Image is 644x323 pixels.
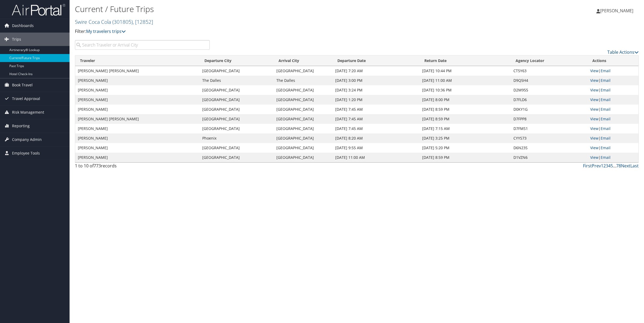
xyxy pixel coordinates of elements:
td: [GEOGRAPHIC_DATA] [200,114,274,124]
td: D0KY1G [511,105,588,114]
a: Email [601,78,611,83]
td: [DATE] 7:15 AM [420,124,511,133]
a: Email [601,126,611,131]
td: | [588,105,638,114]
a: Prev [592,163,601,169]
a: Last [630,163,639,169]
td: [PERSON_NAME] [PERSON_NAME] [75,114,200,124]
td: [GEOGRAPHIC_DATA] [274,114,333,124]
td: [DATE] 8:00 PM [420,95,511,105]
td: [GEOGRAPHIC_DATA] [274,95,333,105]
td: [DATE] 5:20 PM [420,143,511,153]
a: 1 [601,163,603,169]
a: Email [601,116,611,121]
a: Next [621,163,630,169]
td: [DATE] 11:00 AM [420,76,511,85]
a: View [590,155,599,160]
input: Search Traveler or Arrival City [75,40,210,50]
p: Filter: [75,28,451,35]
td: [GEOGRAPHIC_DATA] [200,124,274,133]
a: View [590,87,599,93]
span: [PERSON_NAME] [600,8,633,14]
a: Email [601,136,611,141]
a: View [590,126,599,131]
th: Departure Date: activate to sort column descending [333,56,420,66]
td: The Dalles [200,76,274,85]
td: [DATE] 11:00 AM [333,153,420,162]
td: D1VZN6 [511,153,588,162]
td: [DATE] 3:25 PM [420,133,511,143]
a: View [590,145,599,150]
td: [PERSON_NAME] [75,153,200,162]
td: [PERSON_NAME] [75,143,200,153]
a: 78 [616,163,621,169]
a: [PERSON_NAME] [596,3,639,19]
td: D6N23S [511,143,588,153]
a: Table Actions [607,49,639,55]
th: Actions [588,56,638,66]
a: View [590,136,599,141]
td: [PERSON_NAME] [PERSON_NAME] [75,66,200,76]
td: [PERSON_NAME] [75,76,200,85]
a: 3 [606,163,608,169]
td: | [588,76,638,85]
td: [PERSON_NAME] [75,95,200,105]
span: , [ 12852 ] [133,18,153,25]
td: Phoenix [200,133,274,143]
td: CT5Y63 [511,66,588,76]
td: | [588,95,638,105]
div: 1 to 10 of records [75,163,210,172]
span: Trips [12,33,21,46]
span: Travel Approval [12,92,40,105]
td: [GEOGRAPHIC_DATA] [274,105,333,114]
a: View [590,97,599,102]
span: ( 301805 ) [112,18,133,25]
th: Return Date: activate to sort column ascending [420,56,511,66]
a: View [590,116,599,121]
td: | [588,124,638,133]
td: [GEOGRAPHIC_DATA] [200,95,274,105]
a: View [590,68,599,73]
th: Traveler: activate to sort column ascending [75,56,200,66]
td: [DATE] 1:20 PM [333,95,420,105]
td: [DATE] 7:20 AM [333,66,420,76]
span: 773 [94,163,101,169]
td: | [588,153,638,162]
span: Risk Management [12,106,44,119]
td: [GEOGRAPHIC_DATA] [200,143,274,153]
a: 2 [603,163,606,169]
td: [GEOGRAPHIC_DATA] [200,105,274,114]
span: Employee Tools [12,147,40,160]
td: [GEOGRAPHIC_DATA] [274,124,333,133]
td: [GEOGRAPHIC_DATA] [200,153,274,162]
td: | [588,66,638,76]
a: Email [601,87,611,93]
span: Dashboards [12,19,34,32]
td: [DATE] 10:36 PM [420,85,511,95]
td: CYYS73 [511,133,588,143]
th: Arrival City: activate to sort column ascending [274,56,333,66]
td: [GEOGRAPHIC_DATA] [274,153,333,162]
span: Reporting [12,119,30,133]
th: Agency Locator: activate to sort column ascending [511,56,588,66]
a: View [590,78,599,83]
td: [GEOGRAPHIC_DATA] [274,143,333,153]
td: The Dalles [274,76,333,85]
a: First [583,163,592,169]
td: [DATE] 8:59 PM [420,114,511,124]
span: Book Travel [12,78,33,92]
th: Departure City: activate to sort column ascending [200,56,274,66]
td: [DATE] 3:00 PM [333,76,420,85]
a: 5 [611,163,613,169]
a: Swire Coca Cola [75,18,153,25]
a: Email [601,97,611,102]
td: [GEOGRAPHIC_DATA] [200,85,274,95]
td: [DATE] 8:59 PM [420,105,511,114]
td: [GEOGRAPHIC_DATA] [274,66,333,76]
td: [DATE] 7:45 AM [333,105,420,114]
a: My travelers trips [86,28,126,34]
td: | [588,114,638,124]
td: D7FPP8 [511,114,588,124]
td: | [588,85,638,95]
td: | [588,133,638,143]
